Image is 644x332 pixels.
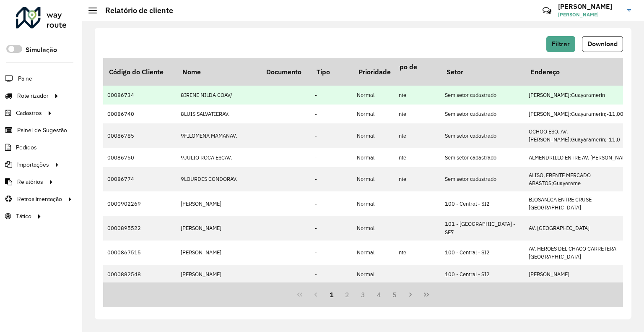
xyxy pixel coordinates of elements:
td: 00086740 [103,105,177,123]
td: - [311,191,353,216]
td: - [311,105,353,123]
td: - [311,265,353,284]
td: 0000882548 [103,265,177,284]
span: Importações [17,160,49,169]
button: Download [582,36,623,52]
td: 9FILOMENA MAMANAV. [177,123,260,148]
td: - [311,216,353,240]
td: Sem setor cadastrado [441,105,525,123]
button: Next Page [402,287,418,303]
td: Normal [353,167,399,191]
th: Documento [260,58,311,86]
h3: [PERSON_NAME] [558,3,621,10]
td: - [311,167,353,191]
td: Normal [353,105,399,123]
button: 3 [355,287,371,303]
td: 00086785 [103,123,177,148]
td: Sem setor cadastrado [441,123,525,148]
td: 00086774 [103,167,177,191]
td: 9LOURDES CONDORAV. [177,167,260,191]
td: 00086734 [103,86,177,105]
td: Cadastro do cliente [357,105,441,123]
span: Painel de Sugestão [17,126,67,135]
th: Tipo [311,58,353,86]
th: Prioridade [353,58,399,86]
span: Tático [16,212,31,221]
td: Tempo do setor [357,191,441,216]
td: 8IRENE NILDA COAV/ [177,86,260,105]
td: - [311,123,353,148]
td: Normal [353,265,399,284]
td: [PERSON_NAME] [177,265,260,284]
td: Normal [353,241,399,265]
td: 100 - Central - SI2 [441,265,525,284]
td: 00086750 [103,148,177,167]
button: 5 [387,287,403,303]
span: Relatórios [17,178,43,186]
td: Normal [353,148,399,167]
span: Filtrar [552,40,570,47]
td: Sem setor cadastrado [441,167,525,191]
td: 0000895522 [103,216,177,240]
span: Painel [18,74,34,83]
a: Contato Rápido [538,2,556,20]
th: Código do Cliente [103,58,177,86]
button: Last Page [418,287,434,303]
td: Cadastro do cliente [357,167,441,191]
td: Cadastro do cliente [357,123,441,148]
span: Cadastros [16,109,42,118]
th: Nome [177,58,260,86]
td: - [311,148,353,167]
button: 4 [371,287,387,303]
td: - [311,241,353,265]
td: Normal [353,191,399,216]
h2: Relatório de cliente [97,6,173,15]
span: Roteirizador [17,91,49,100]
td: 100 - Central - SI2 [441,191,525,216]
th: Setor [441,58,525,86]
td: Tempo do setor [357,265,441,284]
span: [PERSON_NAME] [558,11,621,18]
td: [PERSON_NAME] [177,191,260,216]
td: 9JULIO ROCA ESCAV. [177,148,260,167]
td: Tempo do setor [357,216,441,240]
td: 0000867515 [103,241,177,265]
th: Origem Tempo de espera [357,58,441,86]
td: [PERSON_NAME] [177,241,260,265]
td: Normal [353,86,399,105]
span: Pedidos [16,143,37,152]
td: Normal [353,123,399,148]
td: Sem setor cadastrado [441,148,525,167]
td: Sem setor cadastrado [441,86,525,105]
label: Simulação [26,45,57,55]
button: 2 [339,287,355,303]
td: 101 - [GEOGRAPHIC_DATA] - SE7 [441,216,525,240]
td: Cadastro do cliente [357,86,441,105]
td: 0000902269 [103,191,177,216]
td: 8LUIS SALVATIERAV. [177,105,260,123]
td: 100 - Central - SI2 [441,241,525,265]
td: [PERSON_NAME] [177,216,260,240]
button: Filtrar [546,36,575,52]
span: Retroalimentação [17,195,62,204]
td: Cadastro do cliente [357,241,441,265]
span: Download [587,40,618,47]
td: Normal [353,216,399,240]
td: Cadastro do cliente [357,148,441,167]
td: - [311,86,353,105]
button: 1 [324,287,340,303]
